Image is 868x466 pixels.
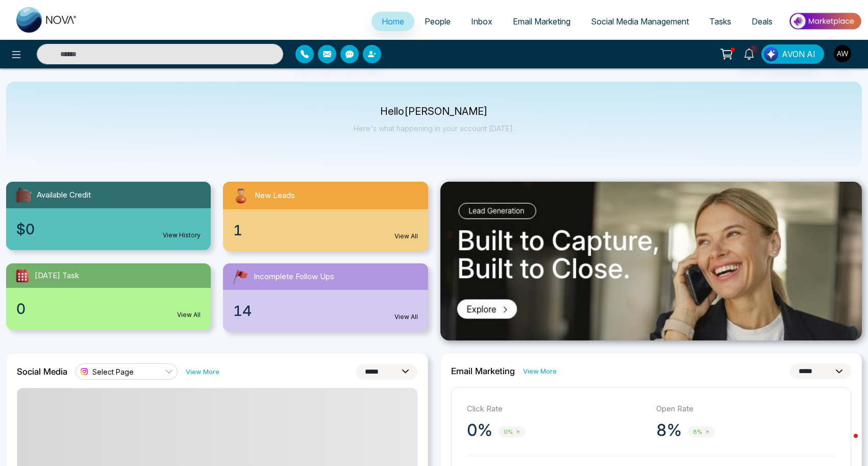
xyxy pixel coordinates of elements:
[16,218,35,240] span: $0
[656,420,682,440] p: 8%
[163,231,201,240] a: View History
[471,16,492,27] span: Inbox
[79,366,89,377] img: instagram
[92,367,134,377] span: Select Page
[451,366,515,376] h2: Email Marketing
[503,12,581,31] a: Email Marketing
[414,12,461,31] a: People
[217,263,434,332] a: Incomplete Follow Ups14View All
[16,298,26,320] span: 0
[231,267,250,286] img: followUps.svg
[177,310,201,320] a: View All
[523,366,557,376] a: View More
[499,426,526,438] span: 0%
[709,16,731,27] span: Tasks
[186,367,219,377] a: View More
[741,12,783,31] a: Deals
[688,426,715,438] span: 8%
[782,48,815,60] span: AVON AI
[764,47,778,61] img: Lead Flow
[233,300,252,322] span: 14
[699,12,741,31] a: Tasks
[16,7,78,33] img: Nova CRM Logo
[467,403,646,415] p: Click Rate
[834,45,851,62] img: User Avatar
[371,12,414,31] a: Home
[788,10,862,33] img: Market-place.gif
[382,16,404,27] span: Home
[231,186,251,205] img: newLeads.svg
[14,186,33,204] img: availableCredit.svg
[656,403,835,415] p: Open Rate
[425,16,451,27] span: People
[581,12,699,31] a: Social Media Management
[37,189,91,201] span: Available Credit
[467,420,492,440] p: 0%
[17,366,67,377] h2: Social Media
[394,232,418,241] a: View All
[233,219,242,241] span: 1
[14,267,31,284] img: todayTask.svg
[761,44,824,64] button: AVON AI
[737,44,761,62] a: 2
[591,16,689,27] span: Social Media Management
[35,270,79,282] span: [DATE] Task
[440,182,862,340] img: .
[461,12,503,31] a: Inbox
[749,44,758,54] span: 2
[254,271,334,283] span: Incomplete Follow Ups
[354,124,514,133] p: Here's what happening in your account [DATE].
[354,107,514,116] p: Hello [PERSON_NAME]
[513,16,571,27] span: Email Marketing
[752,16,773,27] span: Deals
[217,182,434,251] a: New Leads1View All
[833,431,858,456] iframe: Intercom live chat
[394,312,418,322] a: View All
[255,190,295,202] span: New Leads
